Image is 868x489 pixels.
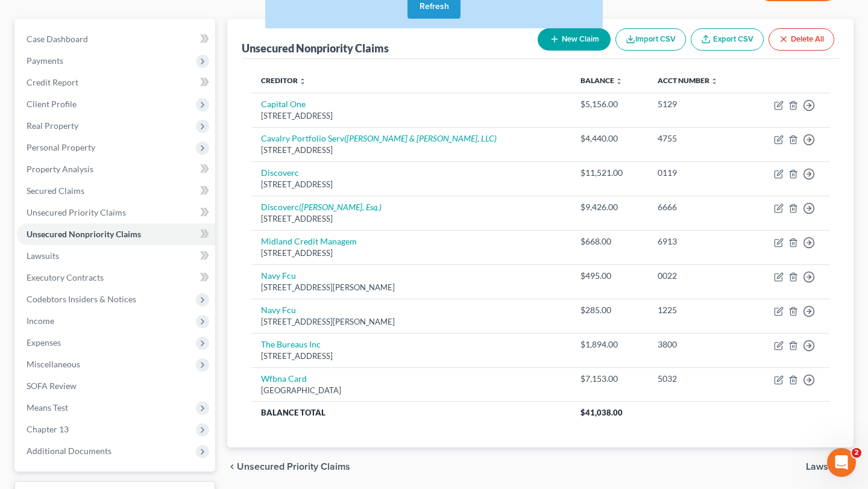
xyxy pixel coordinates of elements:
[261,99,306,109] a: Capital One
[261,248,561,259] div: [STREET_ADDRESS]
[615,78,623,85] i: unfold_more
[261,270,296,281] a: Navy Fcu
[299,202,382,212] i: ([PERSON_NAME], Esq.)
[17,180,215,202] a: Secured Claims
[580,304,638,316] div: $285.00
[27,381,77,391] span: SOFA Review
[27,424,69,434] span: Chapter 13
[227,462,237,472] i: chevron_left
[711,78,718,85] i: unfold_more
[658,270,738,282] div: 0022
[261,202,382,212] a: Discoverc([PERSON_NAME], Esq.)
[580,167,638,179] div: $11,521.00
[658,76,718,85] a: Acct Number unfold_more
[658,201,738,213] div: 6666
[261,305,296,315] a: Navy Fcu
[580,373,638,385] div: $7,153.00
[261,110,561,122] div: [STREET_ADDRESS]
[658,338,738,350] div: 3800
[27,359,80,369] span: Miscellaneous
[615,28,686,51] button: Import CSV
[17,28,215,50] a: Case Dashboard
[27,337,61,347] span: Expenses
[27,402,68,413] span: Means Test
[580,98,638,110] div: $5,156.00
[27,272,104,282] span: Executory Contracts
[27,34,88,44] span: Case Dashboard
[806,462,854,472] button: Lawsuits chevron_right
[852,448,861,458] span: 2
[580,235,638,248] div: $668.00
[17,267,215,288] a: Executory Contracts
[580,132,638,145] div: $4,440.00
[580,201,638,213] div: $9,426.00
[261,385,561,396] div: [GEOGRAPHIC_DATA]
[17,223,215,245] a: Unsecured Nonpriority Claims
[27,120,78,131] span: Real Property
[251,402,571,423] th: Balance Total
[261,373,307,384] a: Wfbna Card
[261,167,299,178] a: Discoverc
[261,316,561,328] div: [STREET_ADDRESS][PERSON_NAME]
[27,164,93,174] span: Property Analysis
[344,133,497,143] i: ([PERSON_NAME] & [PERSON_NAME], LLC)
[658,98,738,110] div: 5129
[261,339,321,349] a: The Bureaus Inc
[580,76,623,85] a: Balance unfold_more
[580,338,638,350] div: $1,894.00
[242,41,389,55] div: Unsecured Nonpriority Claims
[580,408,623,417] span: $41,038.00
[27,77,78,87] span: Credit Report
[538,28,611,51] button: New Claim
[261,76,306,85] a: Creditor unfold_more
[27,55,63,66] span: Payments
[27,185,84,196] span: Secured Claims
[261,179,561,190] div: [STREET_ADDRESS]
[17,375,215,397] a: SOFA Review
[27,446,112,456] span: Additional Documents
[299,78,306,85] i: unfold_more
[27,229,141,239] span: Unsecured Nonpriority Claims
[261,236,357,246] a: Midland Credit Managem
[658,235,738,248] div: 6913
[658,304,738,316] div: 1225
[27,294,136,304] span: Codebtors Insiders & Notices
[261,282,561,293] div: [STREET_ADDRESS][PERSON_NAME]
[658,132,738,145] div: 4755
[237,462,350,472] span: Unsecured Priority Claims
[580,270,638,282] div: $495.00
[658,373,738,385] div: 5032
[227,462,350,472] button: chevron_left Unsecured Priority Claims
[17,245,215,267] a: Lawsuits
[27,99,77,109] span: Client Profile
[658,167,738,179] div: 0119
[27,142,95,152] span: Personal Property
[827,448,856,477] iframe: Intercom live chat
[17,158,215,180] a: Property Analysis
[261,213,561,225] div: [STREET_ADDRESS]
[261,145,561,156] div: [STREET_ADDRESS]
[769,28,834,51] button: Delete All
[17,72,215,93] a: Credit Report
[806,462,844,472] span: Lawsuits
[691,28,764,51] a: Export CSV
[27,316,54,326] span: Income
[27,251,59,261] span: Lawsuits
[261,133,497,143] a: Cavalry Portfolio Serv([PERSON_NAME] & [PERSON_NAME], LLC)
[17,202,215,223] a: Unsecured Priority Claims
[261,350,561,362] div: [STREET_ADDRESS]
[27,207,126,217] span: Unsecured Priority Claims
